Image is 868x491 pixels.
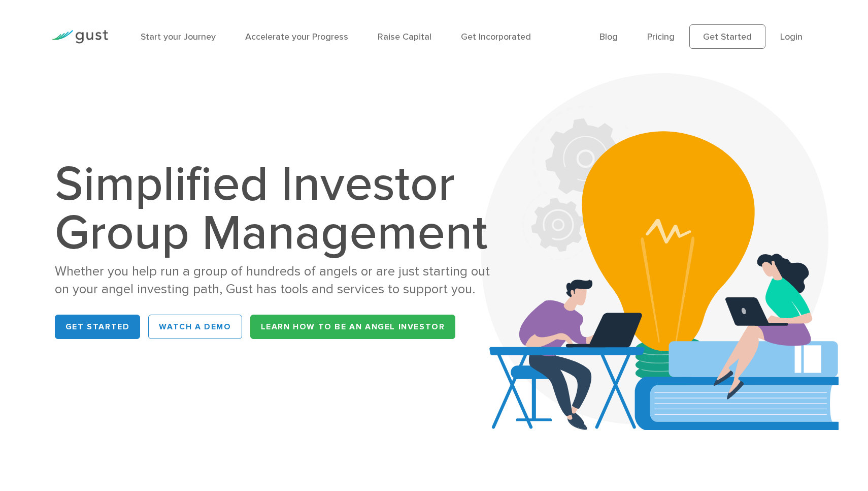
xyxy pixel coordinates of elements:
[461,32,531,42] a: Get Incorporated
[481,73,839,430] img: Aca 2023 Hero Bg
[55,315,141,339] a: Get Started
[141,32,216,42] a: Start your Journey
[378,32,431,42] a: Raise Capital
[250,315,456,339] a: Learn How to be an Angel Investor
[55,160,491,258] h1: Simplified Investor Group Management
[689,24,765,49] a: Get Started
[245,32,348,42] a: Accelerate your Progress
[599,32,618,42] a: Blog
[148,315,242,339] a: WATCH A DEMO
[780,32,803,42] a: Login
[51,30,108,44] img: Gust Logo
[55,263,491,298] div: Whether you help run a group of hundreds of angels or are just starting out on your angel investi...
[647,32,675,42] a: Pricing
